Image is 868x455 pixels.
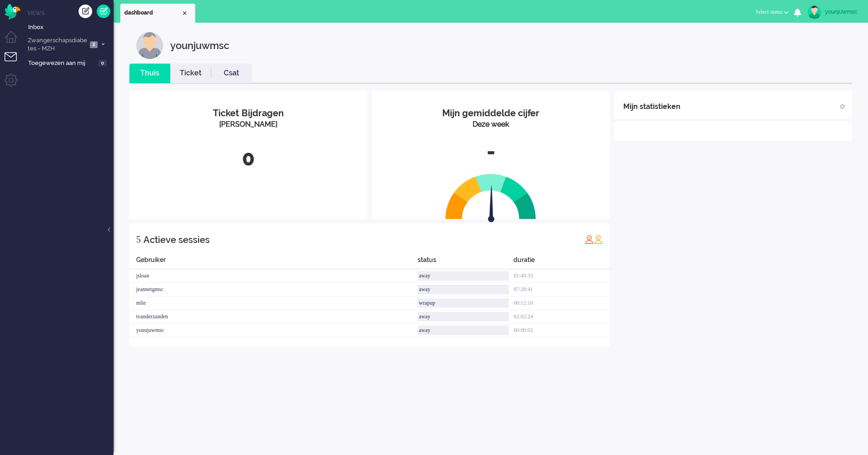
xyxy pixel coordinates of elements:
li: Csat [211,64,252,83]
div: 00:00:02 [513,324,610,337]
div: younjuwmsc [129,324,418,337]
span: Select status [755,9,783,15]
div: - [379,137,603,167]
div: away [418,326,509,335]
a: Csat [211,68,252,79]
img: customer.svg [136,32,163,59]
img: profile_red.svg [585,235,594,244]
li: Select status [750,3,794,23]
li: Dashboard [120,4,195,23]
a: Ticket [170,68,211,79]
img: arrow.svg [472,185,511,224]
div: duratie [513,255,610,269]
span: Zwangerschapsdiabetes - MZH [26,36,87,53]
a: Quick Ticket [97,5,110,18]
div: jeannetgmsc [129,283,418,297]
div: Creëer ticket [79,5,92,18]
div: Gebruiker [129,255,418,269]
li: Dashboard menu [5,31,25,51]
li: Tickets menu [5,52,25,73]
div: 01:40:33 [513,269,610,283]
div: wrapup [418,298,509,308]
div: 07:28:41 [513,283,610,297]
span: 0 [99,60,107,67]
div: [PERSON_NAME] [136,119,360,130]
img: profile_orange.svg [594,235,603,244]
li: Ticket [170,64,211,83]
div: status [418,255,514,269]
div: Actieve sessies [143,231,210,249]
span: Toegewezen aan mij [28,59,96,68]
span: 2 [90,41,98,48]
div: Mijn gemiddelde cijfer [379,107,603,120]
div: away [418,285,509,294]
div: away [418,312,509,321]
div: 02:02:24 [513,310,610,324]
a: Omnidesk [5,6,20,13]
div: away [418,271,509,281]
div: 5 [136,230,141,248]
div: younjuwmsc [825,7,859,16]
li: Views [27,9,113,17]
div: Deze week [379,119,603,130]
div: 0 [136,143,360,173]
button: Select status [750,5,794,19]
div: younjuwmsc [170,32,229,59]
div: jsloan [129,269,418,283]
div: tvanderzanden [129,310,418,324]
a: Thuis [129,68,170,79]
div: Ticket Bijdragen [136,107,360,120]
img: semi_circle.svg [445,173,536,219]
img: flow_omnibird.svg [5,4,20,20]
span: dashboard [124,9,181,17]
span: Inbox [28,23,113,32]
a: Inbox [26,22,113,32]
div: mlie [129,297,418,310]
li: Thuis [129,64,170,83]
a: younjuwmsc [806,5,859,19]
img: avatar [808,5,821,19]
li: Admin menu [5,74,25,94]
div: Close tab [181,10,188,17]
div: Mijn statistieken [623,98,681,116]
a: Toegewezen aan mij 0 [26,58,113,68]
div: 00:12:10 [513,297,610,310]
